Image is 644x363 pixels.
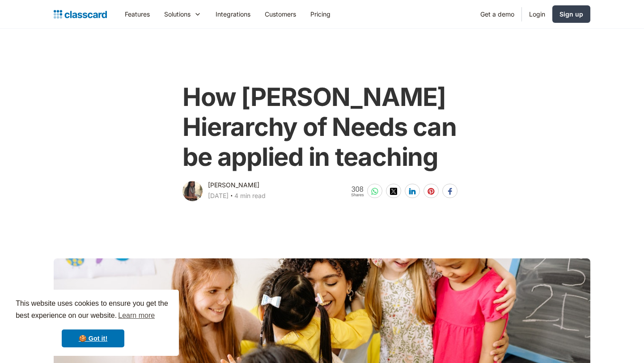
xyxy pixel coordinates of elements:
span: 308 [351,186,364,193]
div: ‧ [229,190,234,203]
a: Customers [258,4,303,24]
a: learn more about cookies [117,309,156,322]
a: dismiss cookie message [62,329,124,347]
div: Sign up [559,9,583,19]
img: facebook-white sharing button [446,188,453,195]
a: Get a demo [473,4,521,24]
div: Solutions [157,4,208,24]
img: linkedin-white sharing button [409,188,416,195]
a: Login [522,4,552,24]
div: 4 min read [234,190,266,201]
div: Solutions [164,9,191,19]
span: Shares [351,193,364,197]
a: Features [118,4,157,24]
a: Sign up [552,5,590,23]
img: whatsapp-white sharing button [371,188,378,195]
img: twitter-white sharing button [390,188,397,195]
span: This website uses cookies to ensure you get the best experience on our website. [16,298,170,322]
a: home [54,8,107,21]
h1: How [PERSON_NAME] Hierarchy of Needs can be applied in teaching [182,82,461,173]
div: cookieconsent [7,290,179,356]
a: Pricing [303,4,338,24]
div: [PERSON_NAME] [208,180,259,190]
img: pinterest-white sharing button [428,188,435,195]
a: Integrations [208,4,258,24]
div: [DATE] [208,190,229,201]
